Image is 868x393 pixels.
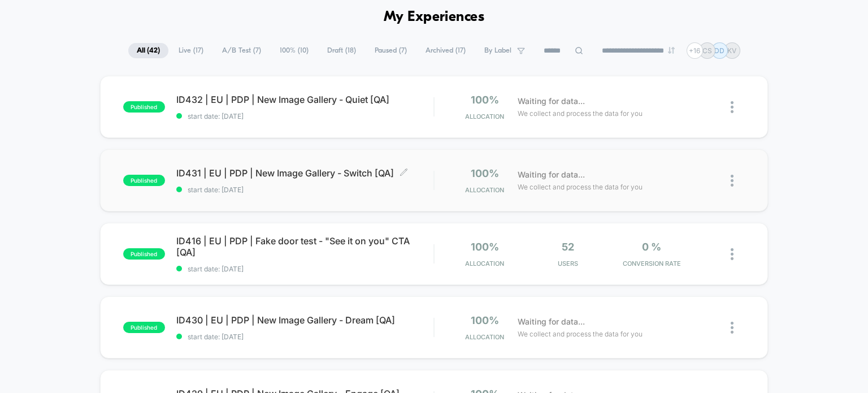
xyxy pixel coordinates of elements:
span: published [123,322,165,333]
span: 100% [471,167,499,179]
span: Waiting for data... [518,95,585,107]
span: We collect and process the data for you [518,182,643,192]
span: Live ( 17 ) [170,43,212,58]
span: 100% [471,241,499,253]
span: published [123,248,165,260]
span: 0 % [642,241,661,253]
span: Allocation [465,113,504,120]
span: ID430 | EU | PDP | New Image Gallery - Dream [QA] [176,314,434,326]
p: KV [727,46,736,55]
span: ID431 | EU | PDP | New Image Gallery - Switch [QA] [176,167,434,179]
span: start date: [DATE] [176,112,434,120]
p: DD [714,46,724,55]
span: By Label [484,46,511,55]
span: We collect and process the data for you [518,329,643,339]
span: Allocation [465,333,504,341]
div: + 16 [687,42,703,59]
span: 100% ( 10 ) [271,43,317,58]
span: Waiting for data... [518,316,585,328]
span: 100% [471,314,499,326]
img: close [731,248,734,260]
img: close [731,322,734,334]
p: CS [702,46,712,55]
span: CONVERSION RATE [613,260,691,267]
span: published [123,175,165,186]
span: start date: [DATE] [176,265,434,273]
span: 52 [562,241,574,253]
span: start date: [DATE] [176,185,434,194]
span: Draft ( 18 ) [319,43,364,58]
span: ID416 | EU | PDP | Fake door test - "See it on you" CTA [QA] [176,235,434,258]
span: published [123,101,165,113]
span: start date: [DATE] [176,332,434,341]
h1: My Experiences [384,9,485,25]
span: Archived ( 17 ) [417,43,474,58]
img: close [731,101,734,113]
span: Allocation [465,186,504,194]
span: Waiting for data... [518,169,585,181]
span: Users [529,260,607,267]
span: ID432 | EU | PDP | New Image Gallery - Quiet [QA] [176,94,434,105]
span: 100% [471,94,499,106]
span: A/B Test ( 7 ) [214,43,270,58]
span: We collect and process the data for you [518,108,643,119]
span: Paused ( 7 ) [366,43,415,58]
img: close [731,175,734,187]
span: Allocation [465,260,504,267]
span: All ( 42 ) [128,43,168,58]
img: end [668,47,675,54]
